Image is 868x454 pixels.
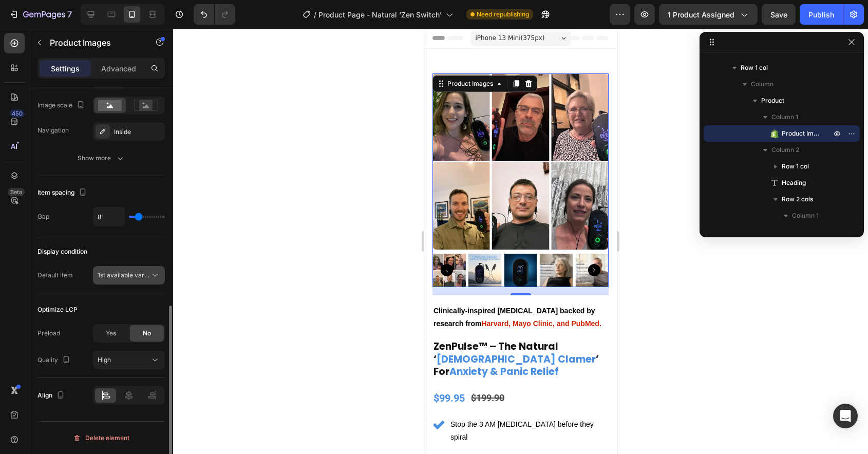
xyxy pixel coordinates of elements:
[770,10,787,19] span: Save
[10,109,25,118] div: 450
[37,305,78,314] div: Optimize LCP
[771,112,798,122] span: Column 1
[782,161,809,172] span: Row 1 col
[751,79,773,89] span: Column
[782,128,821,139] span: Product Images
[37,247,87,256] div: Display condition
[143,329,151,338] span: No
[106,329,116,338] span: Yes
[833,404,858,428] div: Open Intercom Messenger
[50,36,137,49] p: Product Images
[314,9,316,20] span: /
[93,351,165,369] button: High
[4,4,77,25] button: 7
[762,4,796,25] button: Save
[37,430,165,446] button: Delete element
[37,329,60,338] div: Preload
[792,211,819,221] span: Column 1
[37,212,49,221] div: Gap
[771,145,799,155] span: Column 2
[37,99,87,112] div: Image scale
[98,356,111,364] span: High
[93,266,165,285] button: 1st available variant
[37,149,165,167] button: Show more
[78,153,125,163] div: Show more
[114,127,162,137] div: Inside
[424,29,617,454] iframe: Design area
[37,126,69,135] div: Navigation
[477,10,529,19] span: Need republishing
[668,9,734,20] span: 1 product assigned
[26,423,183,436] p: Take control of your body’s anxiety “off switch”
[37,186,89,200] div: Item spacing
[741,63,768,73] span: Row 1 col
[782,194,813,204] span: Row 2 cols
[761,96,784,106] span: Product
[8,188,25,196] div: Beta
[782,178,806,188] span: Heading
[800,4,843,25] button: Publish
[659,4,758,25] button: 1 product assigned
[808,9,834,20] div: Publish
[37,271,73,280] div: Default item
[73,432,129,444] div: Delete element
[194,4,235,25] div: Undo/Redo
[37,353,72,367] div: Quality
[98,271,155,279] span: 1st available variant
[318,9,442,20] span: Product Page - Natural ‘Zen Switch’
[101,63,136,74] p: Advanced
[37,389,67,403] div: Align
[67,8,72,21] p: 7
[51,63,80,74] p: Settings
[93,207,124,226] input: Auto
